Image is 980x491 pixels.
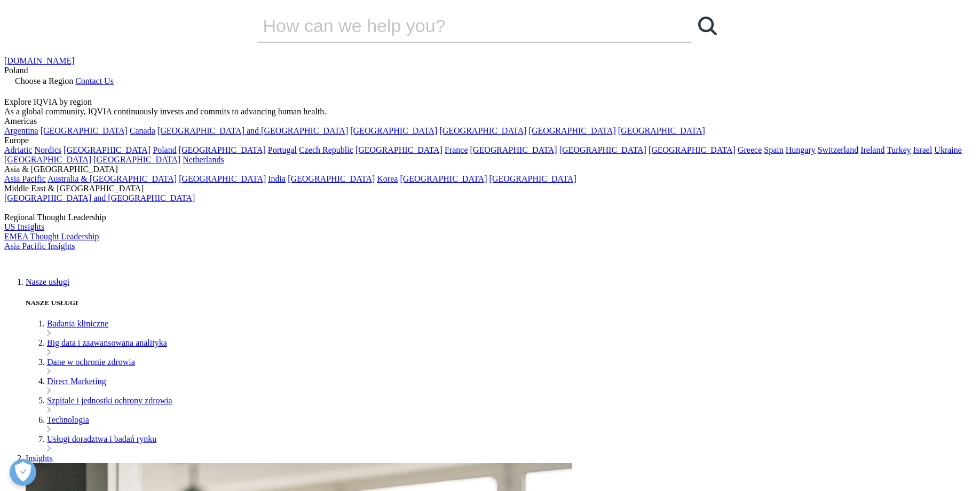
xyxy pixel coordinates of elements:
[860,145,884,154] a: Ireland
[692,10,724,42] a: Wyszukaj
[179,174,266,183] a: [GEOGRAPHIC_DATA]
[439,126,526,135] a: [GEOGRAPHIC_DATA]
[377,174,398,183] a: Korea
[288,174,375,183] a: [GEOGRAPHIC_DATA]
[470,145,557,154] a: [GEOGRAPHIC_DATA]
[26,277,69,286] a: Nasze usługi
[4,193,195,202] a: [GEOGRAPHIC_DATA] and [GEOGRAPHIC_DATA]
[47,434,156,443] a: Usługi doradztwa i badań rynku
[179,145,266,154] a: [GEOGRAPHIC_DATA]
[4,126,38,135] a: Argentina
[257,10,661,42] input: Wyszukaj
[157,126,348,135] a: [GEOGRAPHIC_DATA] and [GEOGRAPHIC_DATA]
[47,357,135,367] a: Dane w ochronie zdrowia
[15,76,73,85] span: Choose a Region
[47,319,108,328] a: Badania kliniczne
[350,126,437,135] a: [GEOGRAPHIC_DATA]
[738,145,762,154] a: Greece
[130,126,155,135] a: Canada
[4,116,976,126] div: Americas
[4,184,976,193] div: Middle East & [GEOGRAPHIC_DATA]
[4,165,976,174] div: Asia & [GEOGRAPHIC_DATA]
[887,145,911,154] a: Turkey
[4,232,99,241] a: EMEA Thought Leadership
[445,145,468,154] a: France
[183,155,224,164] a: Netherlands
[4,155,91,164] a: [GEOGRAPHIC_DATA]
[934,145,962,154] a: Ukraine
[913,145,932,154] a: Israel
[41,126,128,135] a: [GEOGRAPHIC_DATA]
[4,174,46,183] a: Asia Pacific
[559,145,646,154] a: [GEOGRAPHIC_DATA]
[93,155,180,164] a: [GEOGRAPHIC_DATA]
[4,136,976,145] div: Europe
[47,338,167,347] a: Big data i zaawansowana analityka
[268,174,286,183] a: India
[26,299,976,307] h5: NASZE USŁUGI
[64,145,151,154] a: [GEOGRAPHIC_DATA]
[618,126,705,135] a: [GEOGRAPHIC_DATA]
[299,145,353,154] a: Czech Republic
[4,97,976,107] div: Explore IQVIA by region
[786,145,816,154] a: Hungary
[818,145,858,154] a: Switzerland
[4,145,32,154] a: Adriatic
[26,454,53,463] a: Insights
[764,145,783,154] a: Spain
[48,174,177,183] a: Australia & [GEOGRAPHIC_DATA]
[153,145,176,154] a: Poland
[4,56,75,65] a: [DOMAIN_NAME]
[4,66,976,75] div: Poland
[268,145,297,154] a: Portugal
[47,377,106,386] a: Direct Marketing
[47,396,172,405] a: Szpitale i jednostki ochrony zdrowia
[649,145,736,154] a: [GEOGRAPHIC_DATA]
[355,145,442,154] a: [GEOGRAPHIC_DATA]
[698,17,717,35] svg: Search
[34,145,61,154] a: Nordics
[4,107,976,116] div: As a global community, IQVIA continuously invests and commits to advancing human health.
[4,213,976,222] div: Regional Thought Leadership
[4,241,75,251] a: Asia Pacific Insights
[4,222,44,231] a: US Insights
[489,174,576,183] a: [GEOGRAPHIC_DATA]
[400,174,487,183] a: [GEOGRAPHIC_DATA]
[529,126,616,135] a: [GEOGRAPHIC_DATA]
[10,459,36,486] button: Otwórz Preferencje
[75,76,114,85] a: Contact Us
[47,415,89,424] a: Technologia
